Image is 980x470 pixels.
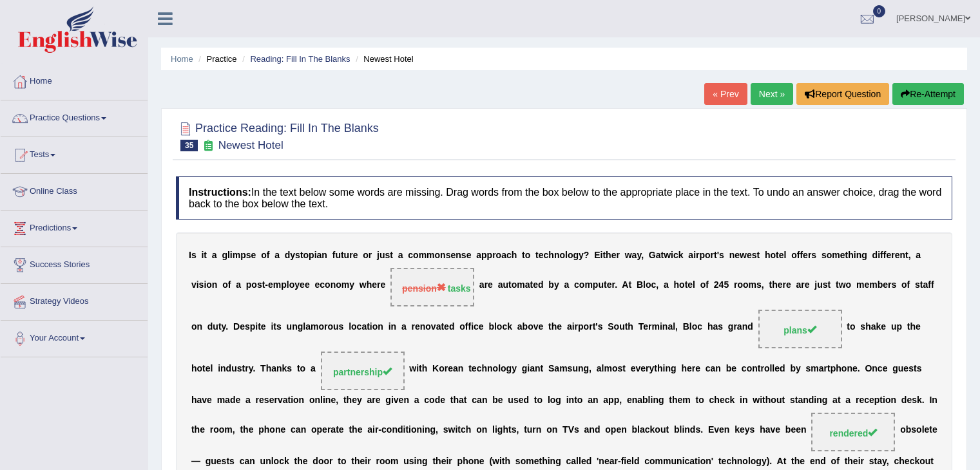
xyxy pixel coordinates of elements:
[734,280,737,290] b: r
[848,250,854,260] b: h
[891,250,894,260] b: r
[298,322,303,332] b: g
[311,322,318,332] b: m
[714,250,717,260] b: t
[554,280,559,290] b: y
[341,250,344,260] b: t
[240,322,245,332] b: e
[204,280,206,290] b: i
[573,250,579,260] b: g
[873,5,886,17] span: 0
[704,83,747,105] a: « Prev
[503,280,508,290] b: u
[891,280,896,290] b: s
[251,250,256,260] b: e
[369,250,372,260] b: r
[805,280,810,290] b: e
[512,280,517,290] b: o
[827,250,832,260] b: o
[303,322,305,332] b: l
[616,250,619,260] b: r
[800,250,803,260] b: f
[222,250,227,260] b: g
[776,250,779,260] b: t
[250,54,350,64] a: Reading: Fill In The Blanks
[548,250,554,260] b: h
[901,280,907,290] b: o
[656,280,658,290] b: ,
[287,322,293,332] b: u
[344,250,350,260] b: u
[427,250,434,260] b: m
[700,280,706,290] b: o
[705,250,711,260] b: o
[501,250,506,260] b: a
[295,250,300,260] b: s
[204,250,207,260] b: t
[886,250,891,260] b: e
[594,250,600,260] b: E
[191,250,197,260] b: s
[782,280,785,290] b: r
[218,322,222,332] b: t
[611,250,617,260] b: e
[171,54,193,64] a: Home
[796,280,802,290] b: a
[285,250,291,260] b: d
[461,250,466,260] b: s
[765,250,771,260] b: h
[905,250,908,260] b: t
[332,250,336,260] b: f
[372,280,377,290] b: e
[711,250,714,260] b: r
[1,137,148,169] a: Tests
[327,322,333,332] b: o
[522,250,525,260] b: t
[846,280,852,290] b: o
[481,250,487,260] b: p
[446,250,451,260] b: s
[758,310,842,348] span: Drop target
[883,250,887,260] b: f
[336,280,341,290] b: o
[756,280,762,290] b: s
[273,280,281,290] b: m
[604,280,607,290] b: t
[265,280,268,290] b: -
[600,250,603,260] b: i
[888,280,891,290] b: r
[579,280,585,290] b: o
[227,250,230,260] b: l
[349,280,354,290] b: y
[907,280,910,290] b: f
[706,280,709,290] b: f
[724,280,729,290] b: 5
[678,250,684,260] b: k
[246,250,251,260] b: s
[779,250,784,260] b: e
[685,280,688,290] b: t
[828,280,831,290] b: t
[880,250,883,260] b: f
[696,250,699,260] b: r
[201,140,215,152] small: Exam occurring question
[276,322,282,332] b: s
[320,280,325,290] b: c
[664,250,671,260] b: w
[305,322,311,332] b: a
[398,250,403,260] b: a
[839,280,846,290] b: w
[488,280,493,290] b: e
[845,250,849,260] b: t
[191,280,197,290] b: v
[305,280,310,290] b: e
[1,174,148,206] a: Online Class
[314,280,320,290] b: e
[719,280,724,290] b: 4
[814,280,817,290] b: j
[872,250,878,260] b: d
[189,187,251,198] b: Instructions:
[197,280,199,290] b: i
[821,250,827,260] b: s
[593,280,599,290] b: p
